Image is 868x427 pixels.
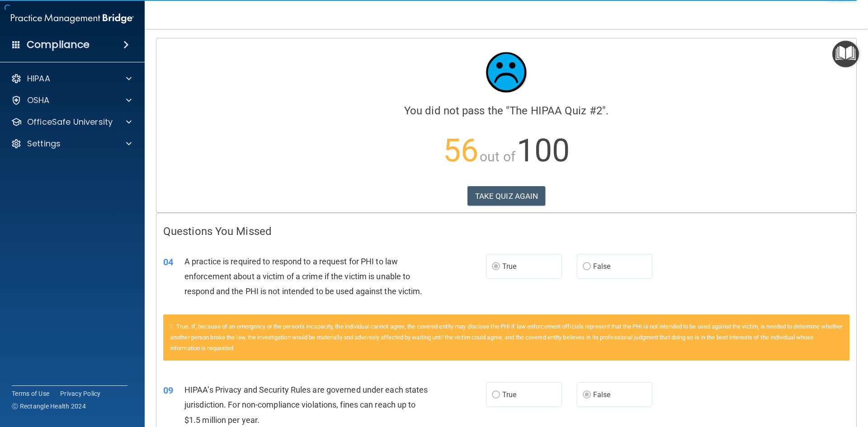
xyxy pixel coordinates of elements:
h4: Compliance [27,38,90,51]
h4: Questions You Missed [163,225,849,237]
a: OSHA [11,95,132,106]
p: OSHA [27,95,50,106]
span: Ⓒ Rectangle Health 2024 [12,402,86,411]
a: Settings [11,138,132,149]
h4: You did not pass the " ". [163,105,849,117]
span: HIPAA’s Privacy and Security Rules are governed under each states jurisdiction. For non-complianc... [184,385,428,424]
img: PMB logo [11,9,134,28]
button: Open Resource Center [832,41,859,67]
span: True [502,390,516,399]
a: OfficeSafe University [11,117,132,127]
span: 56 [443,132,478,169]
span: A practice is required to respond to a request for PHI to law enforcement about a victim of a cri... [184,257,423,296]
span: 09 [163,385,173,396]
span: True [502,262,516,271]
span: The HIPAA Quiz #2 [509,104,602,117]
input: False [583,263,591,270]
a: Terms of Use [12,389,49,398]
span: 04 [163,257,173,267]
p: OfficeSafe University [27,117,113,127]
input: True [492,392,500,399]
span: 100 [517,132,570,169]
span: False [593,390,611,399]
a: HIPAA [11,73,132,84]
p: HIPAA [27,73,50,84]
span: False [593,262,611,271]
p: Settings [27,138,61,149]
span: out of [480,149,515,164]
input: False [583,392,591,399]
input: True [492,263,500,270]
span: True. If, because of an emergency or the person’s incapacity, the individual cannot agree, the co... [170,323,842,352]
a: Privacy Policy [60,389,101,398]
img: sad_face.ecc698e2.jpg [479,45,533,99]
button: TAKE QUIZ AGAIN [467,186,546,206]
